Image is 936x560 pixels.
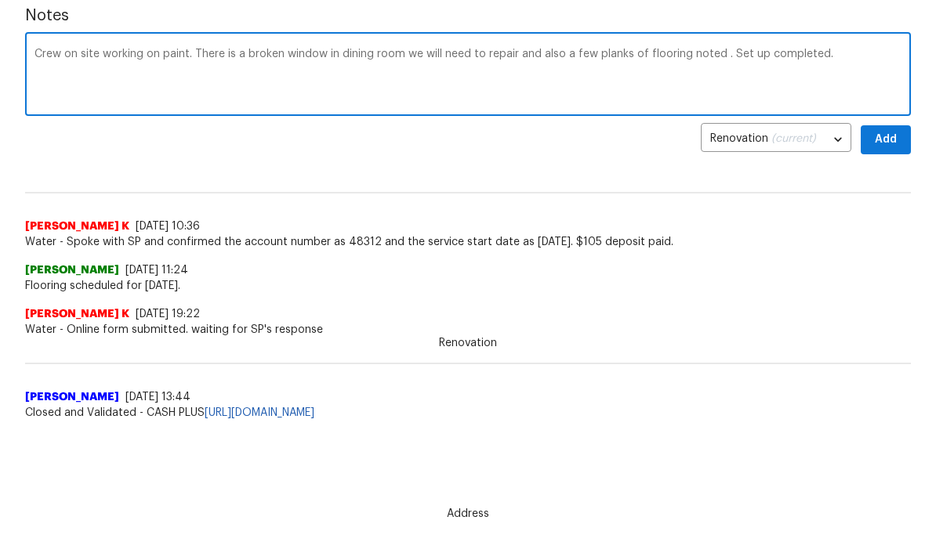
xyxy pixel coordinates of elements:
[34,49,902,103] textarea: Crew on site working on paint. There is a broken window in dining room we will need to repair and...
[25,389,119,405] span: [PERSON_NAME]
[25,219,129,234] span: [PERSON_NAME] K
[25,278,911,294] span: Flooring scheduled for [DATE].
[25,405,911,421] span: Closed and Validated - CASH PLUS
[136,221,200,232] span: [DATE] 10:36
[25,8,911,23] span: Notes
[25,306,129,322] span: [PERSON_NAME] K
[125,265,188,276] span: [DATE] 11:24
[771,133,816,144] span: (current)
[136,309,200,320] span: [DATE] 19:22
[701,121,851,159] div: Renovation (current)
[25,262,119,278] span: [PERSON_NAME]
[205,407,314,418] a: [URL][DOMAIN_NAME]
[125,392,190,403] span: [DATE] 13:44
[430,335,506,351] span: Renovation
[873,130,898,150] span: Add
[25,234,911,250] span: Water - Spoke with SP and confirmed the account number as 48312 and the service start date as [DA...
[861,125,911,154] button: Add
[25,322,911,338] span: Water - Online form submitted. waiting for SP's response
